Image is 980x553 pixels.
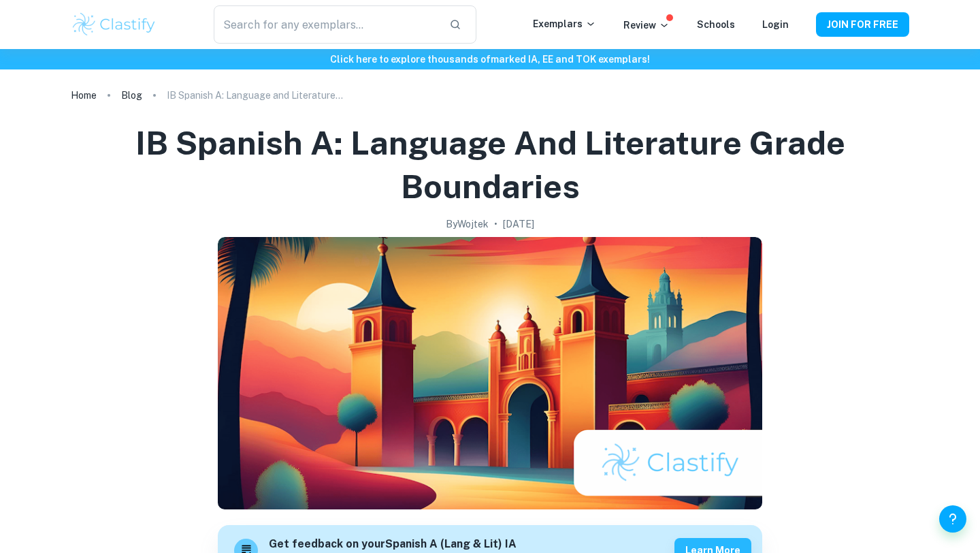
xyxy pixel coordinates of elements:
p: • [494,217,497,232]
p: Exemplars [533,16,596,31]
a: Login [762,19,789,30]
p: IB Spanish A: Language and Literature Grade Boundaries [167,88,344,103]
h6: Click here to explore thousands of marked IA, EE and TOK exemplars ! [3,52,977,67]
a: Home [71,86,97,105]
h1: IB Spanish A: Language and Literature Grade Boundaries [87,121,893,208]
input: Search for any exemplars... [214,5,438,44]
a: Schools [697,19,735,30]
button: JOIN FOR FREE [816,12,909,37]
h2: By Wojtek [446,217,489,232]
img: IB Spanish A: Language and Literature Grade Boundaries cover image [218,237,762,509]
p: Review [623,18,670,33]
button: Help and Feedback [939,505,966,533]
h2: [DATE] [503,217,534,232]
a: Blog [121,86,142,105]
h6: Get feedback on your Spanish A (Lang & Lit) IA [269,536,517,553]
img: Clastify logo [71,11,157,38]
